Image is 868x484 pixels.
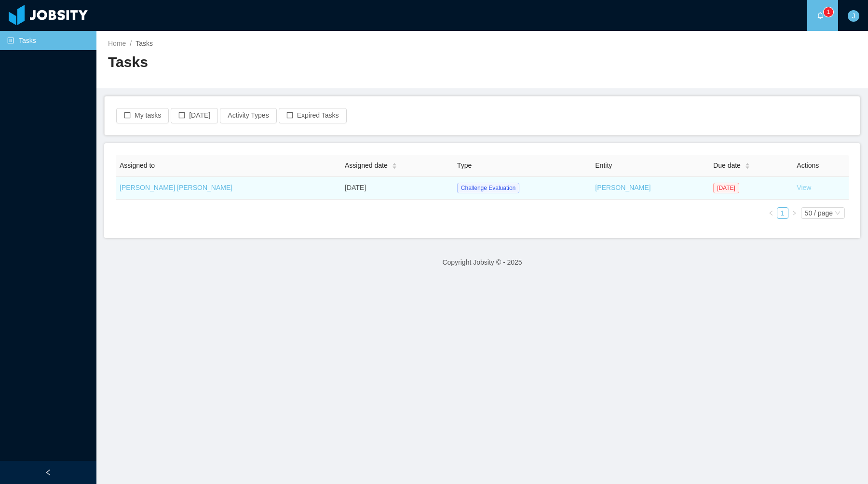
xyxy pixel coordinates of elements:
[108,40,126,47] a: Home
[745,161,750,168] div: Sort
[130,40,132,47] span: /
[392,161,397,164] i: icon: caret-up
[392,165,397,168] i: icon: caret-down
[805,208,833,218] div: 50 / page
[345,161,388,171] span: Assigned date
[765,207,777,219] li: Previous Page
[788,207,800,219] li: Next Page
[797,184,811,191] a: View
[457,183,519,193] span: Challenge Evaluation
[120,184,232,191] a: [PERSON_NAME] [PERSON_NAME]
[96,246,868,279] footer: Copyright Jobsity © - 2025
[745,161,750,164] i: icon: caret-up
[713,161,741,171] span: Due date
[768,210,774,216] i: icon: left
[835,210,841,217] i: icon: down
[7,31,89,50] a: icon: profileTasks
[797,161,819,169] span: Actions
[777,207,788,219] li: 1
[279,108,347,123] button: icon: borderExpired Tasks
[341,177,453,200] td: [DATE]
[171,108,218,123] button: icon: border[DATE]
[120,161,155,169] span: Assigned to
[116,108,169,123] button: icon: borderMy tasks
[791,210,797,216] i: icon: right
[824,7,833,17] sup: 1
[827,7,830,17] p: 1
[713,183,739,193] span: [DATE]
[745,165,750,168] i: icon: caret-down
[595,184,651,191] a: [PERSON_NAME]
[108,53,482,72] h2: Tasks
[136,40,153,47] span: Tasks
[595,161,612,169] span: Entity
[457,161,472,169] span: Type
[852,10,855,22] span: J
[392,161,397,168] div: Sort
[777,208,788,218] a: 1
[817,12,824,19] i: icon: bell
[220,108,276,123] button: Activity Types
